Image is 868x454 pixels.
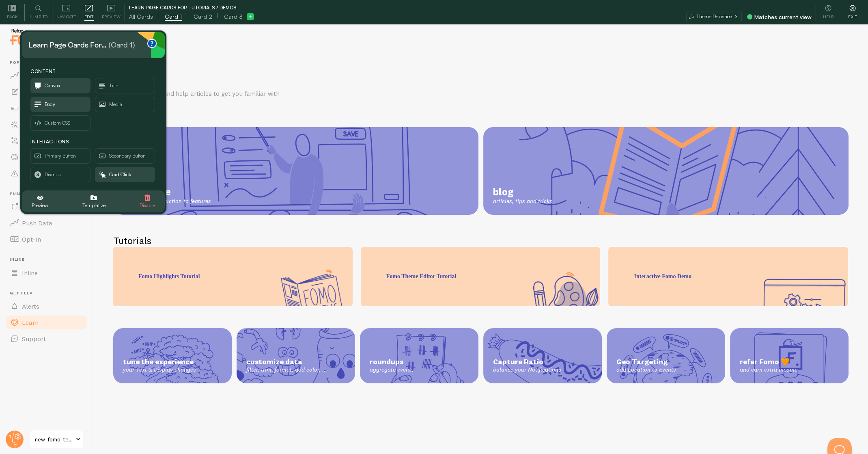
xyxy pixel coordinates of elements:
span: aggregate events [370,366,469,374]
span: Get Help [10,291,88,296]
h1: Learn [113,70,849,86]
span: Support [22,335,46,343]
a: new-fomo-test [29,430,84,449]
span: Push Data [22,219,52,227]
span: filter, trim, format, add color, ... [246,366,345,374]
h2: Tutorials [113,234,849,247]
div: Interactive Fomo Demo [608,247,848,306]
a: blog articles, tips and tricks [483,127,849,215]
span: add Location to Events [616,366,715,374]
a: Settings [5,84,88,100]
a: Notifications [5,100,88,117]
a: Opt-In [5,231,88,247]
span: Pop-ups [10,60,88,65]
a: Push [5,199,88,215]
span: Push [10,191,88,197]
span: your Text & Display changes [123,366,222,374]
span: tune the experience [123,357,222,367]
p: Tutorials, videos and help articles to get you familiar with [PERSON_NAME] [113,89,308,108]
a: Inline [5,265,88,281]
div: Fomo Highlights Tutorial [113,247,353,306]
p: Fomo Theme Editor Tutorial [386,272,575,281]
div: Fomo Theme Editor Tutorial [361,247,601,306]
span: Inline [22,269,38,277]
span: Geo Targeting [616,357,715,367]
a: Push Data [5,215,88,231]
a: Theme [5,149,88,165]
img: fomo-relay-logo-orange.svg [9,26,49,47]
span: setup and introduction to features [123,198,211,205]
a: help guide setup and introduction to features [113,127,478,215]
span: new-fomo-test [35,435,73,444]
span: Alerts [22,302,39,310]
p: Fomo Highlights Tutorial [138,272,327,281]
a: Events [5,117,88,133]
a: Learn [5,314,88,331]
span: balance your Notifications [493,366,592,374]
span: articles, tips and tricks [493,198,552,205]
a: Rules [5,165,88,182]
span: refer Fomo 🧡 [740,357,839,367]
span: help guide [123,186,211,198]
span: roundups [370,357,469,367]
span: Inline [10,257,88,262]
span: blog [493,186,552,198]
a: Alerts [5,298,88,314]
span: customize data [246,357,345,367]
a: Support [5,331,88,347]
a: Flows beta [5,133,88,149]
span: and earn extra income [740,366,839,374]
a: Dashboard [5,68,88,84]
span: Capture Ratio [493,357,592,367]
span: Opt-In [22,235,41,243]
span: Learn [22,318,39,326]
p: Interactive Fomo Demo [634,272,823,281]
